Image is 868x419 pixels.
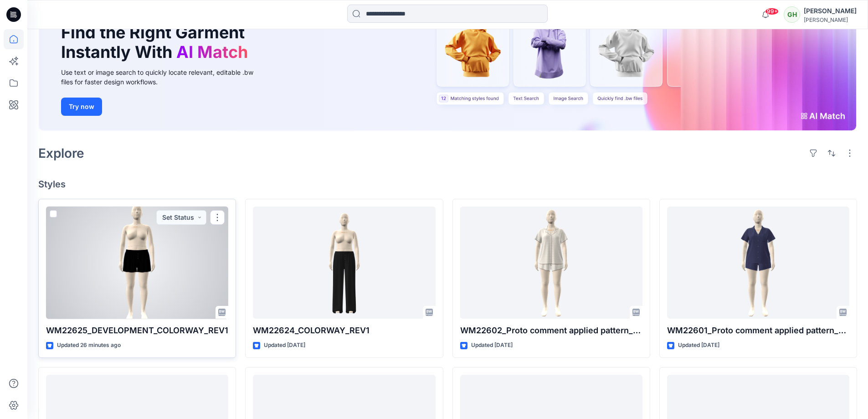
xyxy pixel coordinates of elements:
p: Updated [DATE] [471,341,513,350]
p: Updated [DATE] [678,341,719,350]
a: WM22601_Proto comment applied pattern_REV5 [667,207,849,319]
p: WM22625_DEVELOPMENT_COLORWAY_REV1 [46,324,228,337]
p: Updated 26 minutes ago [57,341,121,350]
h4: Styles [38,179,857,190]
div: [PERSON_NAME] [804,16,857,23]
div: Use text or image search to quickly locate relevant, editable .bw files for faster design workflows. [61,67,266,87]
a: WM22624_COLORWAY_REV1 [253,207,435,319]
span: AI Match [176,42,248,62]
a: WM22625_DEVELOPMENT_COLORWAY_REV1 [46,207,228,319]
div: GH [784,6,800,23]
p: WM22624_COLORWAY_REV1 [253,324,435,337]
button: Try now [61,98,102,116]
p: Updated [DATE] [264,341,305,350]
p: WM22601_Proto comment applied pattern_REV5 [667,324,849,337]
a: WM22602_Proto comment applied pattern_REV4 [460,207,642,319]
h2: Explore [38,146,84,160]
div: [PERSON_NAME] [804,5,857,16]
h1: Find the Right Garment Instantly With [61,23,252,62]
span: 99+ [765,8,779,15]
p: WM22602_Proto comment applied pattern_REV4 [460,324,642,337]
